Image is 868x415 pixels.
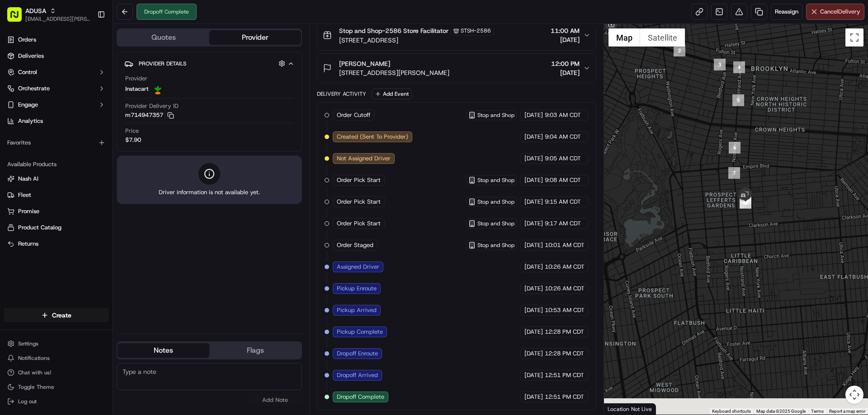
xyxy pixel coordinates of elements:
[640,28,685,47] button: Show satellite imagery
[545,133,581,141] span: 9:04 AM CDT
[152,84,163,94] img: profile_instacart_ahold_partner.png
[524,111,543,119] span: [DATE]
[775,8,798,16] span: Reassign
[317,20,595,50] button: Stop and Shop-2586 Store FacilitatorSTSH-2586[STREET_ADDRESS]11:00 AM[DATE]
[551,35,580,44] span: [DATE]
[806,4,864,20] button: CancelDelivery
[732,94,744,106] div: 5
[477,242,514,249] span: Stop and Shop
[551,68,580,77] span: [DATE]
[31,95,114,103] div: We're available if you need us!
[4,135,109,150] div: Favorites
[524,133,543,141] span: [DATE]
[18,224,61,232] span: Product Catalog
[461,27,491,34] span: STSH-2586
[4,352,109,364] button: Notifications
[337,350,378,358] span: Dropoff Enroute
[209,30,301,45] button: Provider
[545,328,584,336] span: 12:28 PM CDT
[18,191,31,199] span: Fleet
[545,306,585,314] span: 10:53 AM CDT
[524,219,543,228] span: [DATE]
[811,409,824,414] a: Terms (opens in new tab)
[4,4,94,25] button: ADUSA[EMAIL_ADDRESS][PERSON_NAME][DOMAIN_NAME]
[76,132,84,139] div: 💻
[125,127,139,135] span: Price
[5,127,73,144] a: 📗Knowledge Base
[124,56,294,71] button: Provider Details
[524,154,543,163] span: [DATE]
[845,28,863,47] button: Toggle fullscreen view
[125,102,179,110] span: Provider Delivery ID
[545,111,581,119] span: 9:03 AM CDT
[9,9,27,27] img: Nash
[18,340,38,347] span: Settings
[24,58,163,68] input: Got a question? Start typing here...
[18,52,44,60] span: Deliveries
[729,142,741,154] div: 6
[4,381,109,393] button: Toggle Theme
[337,328,383,336] span: Pickup Complete
[524,198,543,206] span: [DATE]
[545,176,581,184] span: 9:08 AM CDT
[125,136,141,144] span: $7.90
[545,371,584,379] span: 12:51 PM CDT
[524,284,543,293] span: [DATE]
[4,172,109,186] button: Nash AI
[337,111,370,119] span: Order Cutoff
[337,263,379,271] span: Assigned Driver
[18,175,38,183] span: Nash AI
[118,30,209,45] button: Quotes
[7,207,105,215] a: Promise
[4,81,109,96] button: Orchestrate
[551,59,580,68] span: 12:00 PM
[337,371,378,379] span: Dropoff Arrived
[154,89,165,100] button: Start new chat
[4,114,109,128] a: Analytics
[85,131,145,140] span: API Documentation
[771,4,802,20] button: Reassign
[4,237,109,251] button: Returns
[604,403,656,415] div: Location Not Live
[339,36,494,45] span: [STREET_ADDRESS]
[18,369,51,376] span: Chat with us!
[4,395,109,408] button: Log out
[339,59,390,68] span: [PERSON_NAME]
[18,240,38,248] span: Returns
[337,393,384,401] span: Dropoff Complete
[9,132,16,139] div: 📗
[477,177,514,184] span: Stop and Shop
[477,220,514,227] span: Stop and Shop
[25,6,46,15] button: ADUSA
[125,85,149,93] span: Instacart
[551,26,580,35] span: 11:00 AM
[545,198,581,206] span: 9:15 AM CDT
[25,15,90,23] span: [EMAIL_ADDRESS][PERSON_NAME][DOMAIN_NAME]
[18,207,39,215] span: Promise
[740,197,751,209] div: 10
[4,65,109,79] button: Control
[337,241,373,249] span: Order Staged
[18,383,54,391] span: Toggle Theme
[4,308,109,322] button: Create
[4,33,109,47] a: Orders
[209,343,301,358] button: Flags
[524,328,543,336] span: [DATE]
[9,86,25,103] img: 1736555255976-a54dd68f-1ca7-489b-9aae-adbdc363a1c4
[125,75,147,83] span: Provider
[64,153,109,160] a: Powered byPylon
[18,84,50,93] span: Orchestrate
[339,26,448,35] span: Stop and Shop-2586 Store Facilitator
[52,311,71,320] span: Create
[820,8,860,16] span: Cancel Delivery
[18,36,36,44] span: Orders
[4,366,109,379] button: Chat with us!
[524,306,543,314] span: [DATE]
[524,241,543,249] span: [DATE]
[4,204,109,219] button: Promise
[7,191,105,199] a: Fleet
[18,354,50,362] span: Notifications
[545,350,584,358] span: 12:28 PM CDT
[674,45,685,56] div: 2
[7,224,105,232] a: Product Catalog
